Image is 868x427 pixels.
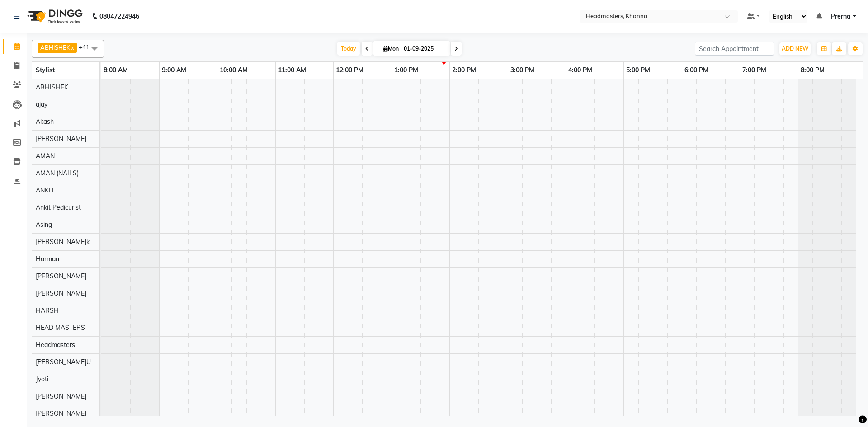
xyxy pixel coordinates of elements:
[79,43,96,51] span: +41
[566,64,594,77] a: 4:00 PM
[695,42,774,56] input: Search Appointment
[70,44,74,51] a: x
[40,44,70,51] span: ABHISHEK
[36,169,79,177] span: AMAN (NAILS)
[508,64,537,77] a: 3:00 PM
[36,221,52,229] span: Asing
[36,100,47,108] span: ajay
[23,4,85,29] img: logo
[36,306,59,314] span: HARSH
[401,42,446,56] input: 2025-09-01
[334,64,366,77] a: 12:00 PM
[624,64,652,77] a: 5:00 PM
[450,64,478,77] a: 2:00 PM
[36,238,90,246] span: [PERSON_NAME]k
[381,45,401,52] span: Mon
[36,289,86,297] span: [PERSON_NAME]
[36,203,81,211] span: Ankit Pedicurist
[36,117,54,126] span: Akash
[779,42,811,55] button: ADD NEW
[740,64,769,77] a: 7:00 PM
[36,375,48,383] span: Jyoti
[217,64,250,77] a: 10:00 AM
[36,152,55,160] span: AMAN
[36,186,54,194] span: ANKIT
[831,12,851,21] span: Prerna
[782,45,808,52] span: ADD NEW
[36,135,86,143] span: [PERSON_NAME]
[36,324,85,332] span: HEAD MASTERS
[276,64,308,77] a: 11:00 AM
[36,409,86,418] span: [PERSON_NAME]
[337,42,360,56] span: Today
[99,4,139,29] b: 08047224946
[36,255,59,263] span: Harman
[392,64,420,77] a: 1:00 PM
[682,64,711,77] a: 6:00 PM
[36,392,86,400] span: [PERSON_NAME]
[160,64,189,77] a: 9:00 AM
[36,66,55,74] span: Stylist
[36,83,68,91] span: ABHISHEK
[36,341,75,349] span: Headmasters
[36,272,86,280] span: [PERSON_NAME]
[798,64,827,77] a: 8:00 PM
[36,358,91,366] span: [PERSON_NAME]U
[101,64,130,77] a: 8:00 AM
